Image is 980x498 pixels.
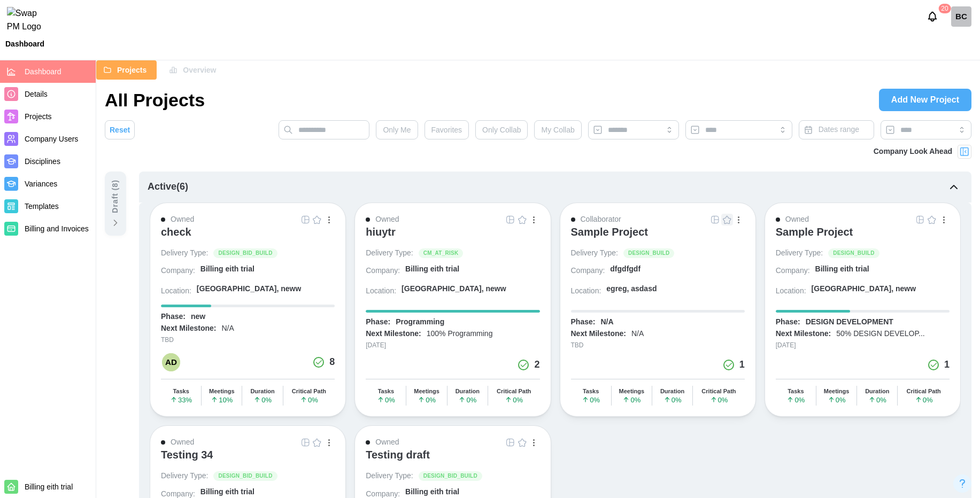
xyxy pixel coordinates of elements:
span: 0 % [253,396,272,403]
div: Delivery Type: [571,248,618,259]
div: Critical Path [701,388,736,395]
span: DESIGN_BID_BUILD [423,472,477,480]
div: Company: [366,266,400,276]
span: 10 % [211,396,233,403]
a: Billing check [951,6,971,27]
a: check [161,225,335,248]
span: Only Me [383,121,411,139]
div: Next Milestone: [776,329,831,339]
div: [DATE] [776,340,950,351]
div: Billing eith trial [405,264,459,275]
button: Grid Icon [299,437,311,448]
div: 1 [739,357,745,372]
button: Grid Icon [505,214,516,225]
div: Meetings [209,388,235,395]
div: Next Milestone: [571,329,626,339]
span: 0 % [915,396,933,403]
img: Empty Star [518,438,527,447]
button: Projects [96,60,157,80]
span: Billing eith trial [25,483,73,491]
span: CM_AT_RISK [423,249,459,258]
div: Delivery Type: [366,471,413,481]
span: 33 % [170,396,192,403]
div: Delivery Type: [776,248,823,259]
span: My Collab [541,121,574,139]
div: Company Look Ahead [874,146,952,158]
img: Empty Star [928,215,936,224]
div: Meetings [824,388,850,395]
span: Projects [117,61,146,79]
span: 0 % [663,396,682,403]
span: Variances [25,180,57,188]
a: Add New Project [879,89,971,111]
div: Sample Project [571,225,649,238]
img: Grid Icon [916,215,924,224]
div: Phase: [571,317,596,328]
div: Duration [865,388,889,395]
div: Tasks [788,388,804,395]
div: Meetings [619,388,644,395]
span: 0 % [505,396,523,403]
span: DESIGN_BUILD [628,249,669,258]
button: Grid Icon [505,437,516,448]
span: 0 % [622,396,641,403]
button: Favorites [425,120,469,139]
div: Billing eith trial [200,264,254,275]
div: N/A [631,329,644,339]
div: Duration [660,388,684,395]
a: hiuytr [366,225,539,248]
a: Billing eith trial [815,264,950,278]
img: Grid Icon [506,215,515,224]
div: Company: [776,266,810,276]
span: 0 % [868,396,886,403]
button: Empty Star [926,214,938,225]
div: [DATE] [366,340,539,351]
div: Delivery Type: [161,248,208,259]
span: Dates range [819,125,859,134]
button: Grid Icon [709,214,721,225]
div: Owned [171,437,194,448]
div: Company: [571,266,605,276]
img: Grid Icon [506,438,515,447]
div: Location: [776,286,806,297]
div: Location: [161,286,191,297]
button: Empty Star [516,437,528,448]
div: Critical Path [292,388,326,395]
span: 0 % [710,396,728,403]
div: Dashboard [5,40,44,48]
button: Only Me [376,120,418,139]
img: Empty Star [313,215,321,224]
span: DESIGN_BID_BUILD [218,472,272,480]
button: Only Collab [475,120,528,139]
div: 50% DESIGN DEVELOP... [836,329,924,339]
img: Grid Icon [711,215,720,224]
div: Testing 34 [161,448,213,461]
div: Location: [571,286,601,297]
div: Billing eith trial [405,487,459,497]
button: Notifications [923,7,942,26]
div: 20 [938,4,951,13]
div: 1 [944,357,950,372]
div: Programming [396,317,444,328]
button: Reset [105,120,135,139]
button: Empty Star [311,437,323,448]
span: DESIGN_BID_BUILD [218,249,272,258]
div: AD [162,353,180,371]
span: 0 % [828,396,846,403]
button: Empty Star [311,214,323,225]
div: Critical Path [497,388,531,395]
div: Testing draft [366,448,430,461]
div: hiuytr [366,225,396,238]
button: Grid Icon [914,214,926,225]
span: Add New Project [891,89,959,111]
div: Active ( 6 ) [148,180,188,194]
span: Details [25,90,48,98]
div: N/A [600,317,613,328]
div: Meetings [414,388,439,395]
div: Phase: [161,312,186,322]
